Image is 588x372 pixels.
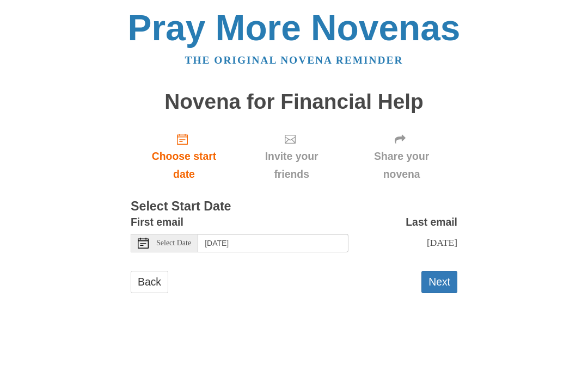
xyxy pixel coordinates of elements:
span: [DATE] [427,237,457,248]
a: Back [131,271,168,293]
label: First email [131,213,183,231]
div: Click "Next" to confirm your start date first. [237,124,346,189]
h3: Select Start Date [131,200,457,214]
h1: Novena for Financial Help [131,90,457,114]
div: Click "Next" to confirm your start date first. [346,124,457,189]
button: Next [421,271,457,293]
span: Select Date [156,239,191,247]
span: Choose start date [142,147,226,183]
span: Share your novena [357,147,446,183]
label: Last email [406,213,457,231]
a: Pray More Novenas [128,8,461,48]
a: The original novena reminder [185,54,403,66]
a: Choose start date [131,124,237,189]
span: Invite your friends [248,147,335,183]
